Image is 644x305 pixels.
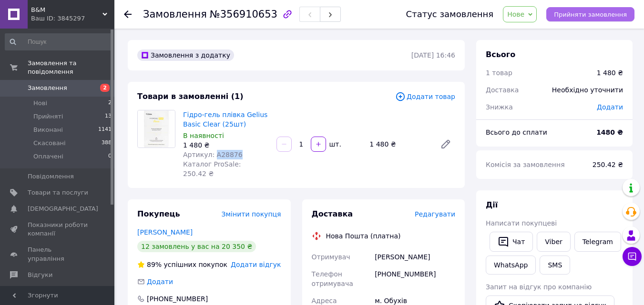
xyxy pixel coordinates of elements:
div: 1 480 ₴ [597,68,623,78]
span: Замовлення [28,84,67,92]
span: B&M [31,6,102,14]
span: Товари та послуги [28,188,88,197]
span: Замовлення [143,9,207,20]
span: [DEMOGRAPHIC_DATA] [28,205,98,213]
b: 1480 ₴ [596,128,623,136]
input: Пошук [5,33,112,50]
span: Отримувач [312,253,350,261]
button: SMS [540,256,570,275]
span: Всього [486,50,515,59]
div: Необхідно уточнити [546,79,629,100]
span: Знижка [486,103,513,111]
time: [DATE] 16:46 [411,51,455,59]
span: Всього до сплати [486,128,547,136]
span: 2 [108,99,112,108]
div: Статус замовлення [406,10,494,19]
span: 13 [105,112,112,121]
span: 1141 [98,126,112,134]
span: Додати товар [395,91,455,102]
a: [PERSON_NAME] [137,228,193,236]
a: Telegram [574,232,621,252]
span: 388 [102,139,112,148]
a: Viber [537,232,570,252]
div: 1 480 ₴ [366,138,432,151]
span: Нове [507,10,524,18]
span: Телефон отримувача [312,270,353,287]
span: Змінити покупця [222,210,281,218]
span: Скасовані [33,139,66,148]
span: Доставка [486,86,519,94]
a: Редагувати [436,135,455,154]
span: 250.42 ₴ [593,161,623,168]
span: Артикул: A28876 [183,151,243,158]
div: Повернутися назад [124,10,132,19]
span: Відгуки [28,271,52,279]
div: Ваш ID: 3845297 [31,14,114,23]
button: Прийняти замовлення [546,7,634,21]
span: Покупець [137,209,180,218]
span: Виконані [33,126,63,134]
span: Додати відгук [231,261,281,268]
span: Доставка [312,209,353,218]
span: 0 [108,152,112,161]
button: Чат з покупцем [623,247,642,266]
span: Прийняти замовлення [554,11,627,18]
span: Нові [33,99,47,108]
span: Каталог ProSale: 250.42 ₴ [183,160,241,177]
span: 2 [100,84,110,92]
div: Замовлення з додатку [137,49,234,61]
button: Чат [490,232,533,252]
div: успішних покупок [137,260,227,269]
span: В наявності [183,132,224,139]
div: [PERSON_NAME] [373,248,457,266]
span: Товари в замовленні (1) [137,92,244,101]
span: Замовлення та повідомлення [28,59,114,76]
span: Панель управління [28,246,88,263]
span: 89% [147,261,162,268]
span: Дії [486,200,498,209]
div: Нова Пошта (платна) [324,231,403,241]
div: 1 480 ₴ [183,140,269,150]
span: Запит на відгук про компанію [486,283,592,291]
span: Оплачені [33,152,63,161]
span: Додати [147,278,173,285]
div: [PHONE_NUMBER] [146,294,209,304]
span: Написати покупцеві [486,219,557,227]
img: Гідро-гель плівка Gelius Basic Clear (25шт) [138,110,175,148]
span: Показники роботи компанії [28,221,88,238]
div: шт. [327,139,342,149]
a: WhatsApp [486,256,536,275]
div: [PHONE_NUMBER] [373,266,457,292]
span: 1 товар [486,69,512,77]
span: Додати [597,103,623,111]
span: Редагувати [415,210,455,218]
span: Комісія за замовлення [486,161,565,168]
span: Адреса [312,297,337,305]
span: Прийняті [33,112,63,121]
div: 12 замовлень у вас на 20 350 ₴ [137,241,256,252]
a: Гідро-гель плівка Gelius Basic Clear (25шт) [183,111,267,128]
span: №356910653 [210,9,277,20]
span: Повідомлення [28,172,74,181]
